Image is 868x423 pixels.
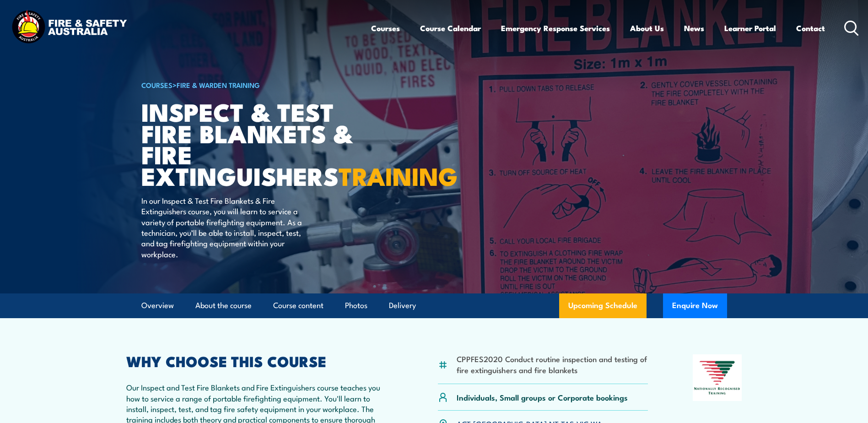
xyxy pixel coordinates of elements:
[141,195,308,259] p: In our Inspect & Test Fire Blankets & Fire Extinguishers course, you will learn to service a vari...
[457,392,628,402] p: Individuals, Small groups or Corporate bookings
[273,293,323,318] a: Course content
[457,353,648,375] li: CPPFES2020 Conduct routine inspection and testing of fire extinguishers and fire blankets
[126,354,394,367] h2: WHY CHOOSE THIS COURSE
[141,101,367,186] h1: Inspect & Test Fire Blankets & Fire Extinguishers
[684,16,704,40] a: News
[141,293,174,318] a: Overview
[389,293,416,318] a: Delivery
[559,293,647,318] a: Upcoming Schedule
[663,293,727,318] button: Enquire Now
[141,79,367,90] h6: >
[371,16,400,40] a: Courses
[177,80,260,90] a: Fire & Warden Training
[195,293,252,318] a: About the course
[796,16,825,40] a: Contact
[339,156,458,194] strong: TRAINING
[420,16,481,40] a: Course Calendar
[345,293,367,318] a: Photos
[693,354,742,401] img: Nationally Recognised Training logo.
[724,16,776,40] a: Learner Portal
[141,80,173,90] a: COURSES
[630,16,664,40] a: About Us
[501,16,610,40] a: Emergency Response Services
